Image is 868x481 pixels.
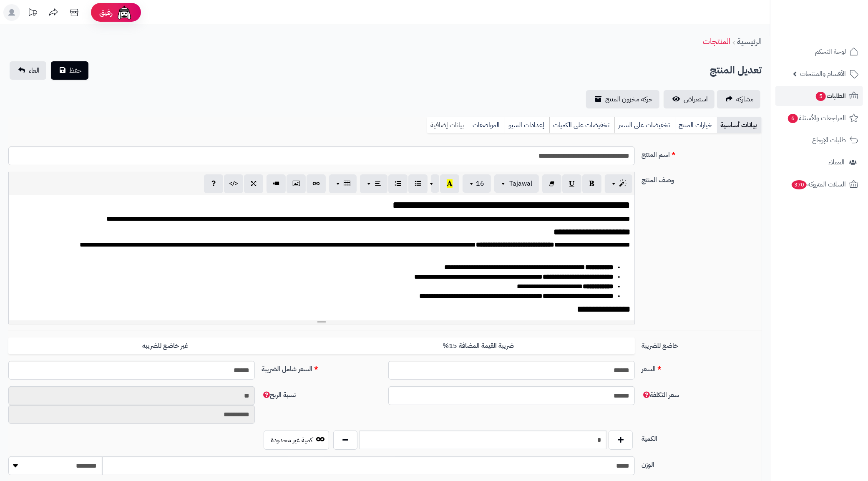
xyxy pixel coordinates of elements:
label: وصف المنتج [638,172,765,185]
span: طلبات الإرجاع [812,134,846,146]
span: نسبة الربح [262,390,296,400]
a: المواصفات [469,117,505,133]
button: 16 [463,174,491,193]
a: الرئيسية [737,35,762,48]
button: حفظ [51,61,88,80]
span: الطلبات [815,90,846,102]
label: اسم المنتج [638,146,765,160]
span: حفظ [69,65,82,76]
a: مشاركه [717,90,760,108]
span: رفيق [99,8,113,18]
img: logo-2.png [811,6,860,24]
a: تخفيضات على الكميات [549,117,614,133]
span: الأقسام والمنتجات [800,68,846,80]
span: السلات المتروكة [791,179,846,190]
label: ضريبة القيمة المضافة 15% [322,337,635,355]
span: 5 [815,91,826,101]
span: 16 [476,179,484,189]
label: الكمية [638,431,765,444]
a: إعدادات السيو [505,117,549,133]
a: الطلبات5 [775,86,863,106]
h2: تعديل المنتج [710,62,762,79]
span: لوحة التحكم [815,46,846,58]
span: سعر التكلفة [642,390,679,400]
span: حركة مخزون المنتج [605,94,653,104]
label: الوزن [638,456,765,470]
img: ai-face.png [116,4,133,21]
a: العملاء [775,152,863,172]
label: السعر شامل الضريبة [258,361,385,374]
a: السلات المتروكة370 [775,174,863,194]
span: المراجعات والأسئلة [787,112,846,124]
a: بيانات أساسية [717,117,762,133]
span: استعراض [684,94,708,104]
a: استعراض [664,90,715,108]
a: تحديثات المنصة [22,4,43,23]
span: 370 [791,180,808,190]
a: الغاء [10,61,46,80]
a: المنتجات [703,35,730,48]
a: المراجعات والأسئلة6 [775,108,863,128]
button: Tajawal [494,174,539,193]
span: مشاركه [736,94,754,104]
span: 6 [787,113,798,123]
span: الغاء [29,65,40,76]
a: طلبات الإرجاع [775,130,863,150]
label: السعر [638,361,765,374]
a: خيارات المنتج [675,117,717,133]
span: العملاء [828,156,845,168]
label: خاضع للضريبة [638,337,765,351]
label: غير خاضع للضريبه [8,337,322,355]
a: لوحة التحكم [775,42,863,62]
a: حركة مخزون المنتج [586,90,659,108]
a: تخفيضات على السعر [614,117,675,133]
span: Tajawal [509,179,532,189]
a: بيانات إضافية [427,117,469,133]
